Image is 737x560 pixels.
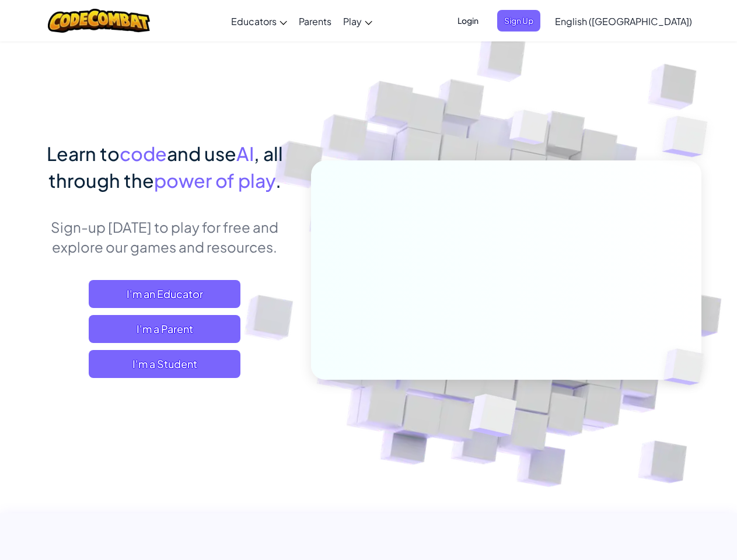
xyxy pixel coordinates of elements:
a: Play [337,5,378,37]
img: Overlap cubes [487,87,571,174]
a: I'm an Educator [89,280,240,308]
span: English ([GEOGRAPHIC_DATA]) [555,15,692,27]
span: Play [343,15,362,27]
a: Educators [225,5,293,37]
a: English ([GEOGRAPHIC_DATA]) [549,5,698,37]
a: Parents [293,5,337,37]
span: . [275,169,281,192]
a: I'm a Parent [89,315,240,343]
button: I'm a Student [89,350,240,378]
span: and use [167,142,236,165]
span: Educators [231,15,277,27]
span: power of play [154,169,275,192]
img: Overlap cubes [440,369,544,466]
button: Login [450,10,485,32]
button: Sign Up [497,10,540,32]
span: code [120,142,167,165]
img: CodeCombat logo [48,9,150,33]
img: Overlap cubes [644,324,731,409]
span: AI [236,142,254,165]
p: Sign-up [DATE] to play for free and explore our games and resources. [36,217,294,257]
span: Learn to [47,142,120,165]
